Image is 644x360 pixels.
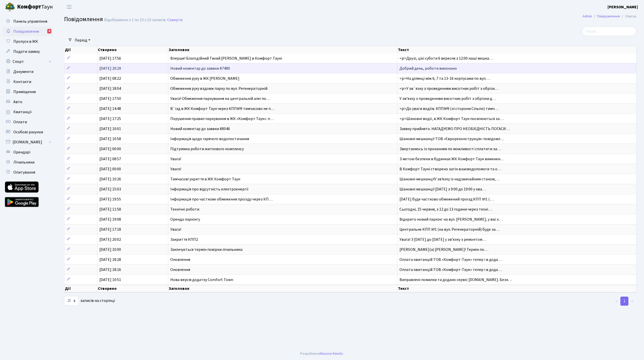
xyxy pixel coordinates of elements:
[47,29,51,33] div: 6
[13,99,22,105] span: Авто
[13,109,32,115] span: Квитанції
[399,56,493,61] span: <p>Друзі, цієї суботи 6 вересня з 12:00 наші мешка…
[64,296,79,306] select: записів на сторінці
[3,127,53,137] a: Особові рахунки
[104,18,166,22] div: Відображено з 1 по 23 з 23 записів.
[300,351,344,356] div: Розроблено .
[170,106,275,111] span: В`їзд в ЖК Комфорт Таун через КПП№9 тимчасово не п…
[13,170,35,175] span: Опитування
[399,176,500,182] span: Шановні мешканці!У зв'язку із надзвичайним станом,…
[399,196,494,202] span: [DATE] буде частково обмежений проїзд:КПП №1 (…
[583,14,592,19] a: Admin
[170,196,273,202] span: Інформація про часткове обмеження проїзду через КП…
[170,66,230,71] span: Новий коментар до заявки #7489
[5,2,15,12] img: logo.png
[170,186,249,192] span: Інформація про відсутність електроенергії
[170,207,199,212] span: Технічні роботи
[399,86,499,91] span: <p>У зв`язку з проведенням висотних робіт з обрізк…
[399,277,512,283] span: Виправлені помилки та додано сервіс [DOMAIN_NAME]. Безк…
[582,26,636,36] input: Пошук...
[99,146,121,152] span: [DATE] 00:00
[99,116,121,122] span: [DATE] 17:25
[99,76,121,81] span: [DATE] 08:22
[608,4,638,10] b: [PERSON_NAME]
[3,157,53,167] a: Лічильники
[99,56,121,61] span: [DATE] 17:56
[399,76,490,81] span: <p>На ділянці між 6, 7 та 13-16 корпусами по вул.…
[63,3,75,11] button: Переключити навігацію
[397,46,636,53] th: Текст
[399,166,501,172] span: В Комфорт Тауні створено загін взаємодопомоги та о…
[99,237,121,242] span: [DATE] 20:02
[170,96,270,101] span: Увага! Обмеження паркування на центральній алеї по…
[13,69,33,74] span: Документи
[3,67,53,77] a: Документи
[13,159,34,165] span: Лічильники
[99,136,121,142] span: [DATE] 10:58
[170,277,233,283] span: Нова версія додатку Comfort Town
[99,126,121,132] span: [DATE] 10:01
[170,136,249,142] span: Інформація щодо гарячого водопостачання
[170,86,267,91] span: Обмеження руху вздовж парку по вул. Регенераторній
[3,47,53,57] a: Подати заявку
[64,15,103,24] span: Повідомлення
[99,277,121,283] span: [DATE] 10:51
[3,26,53,36] a: Повідомлення6
[64,296,115,306] label: записів на сторінці
[3,57,53,67] a: Спорт
[320,351,343,356] a: Massive Kinetic
[3,97,53,107] a: Авто
[575,11,644,22] nav: breadcrumb
[99,196,121,202] span: [DATE] 19:55
[399,66,457,71] span: Добрий день, роботи виконано
[399,267,502,272] span: Оплата квитанцій ТОВ «Комфорт-Таун» тепер і в дода…
[99,186,121,192] span: [DATE] 15:03
[597,14,620,19] a: Повідомлення
[13,129,43,135] span: Особові рахунки
[170,217,200,222] span: Оренда паркінгу
[608,4,638,10] a: [PERSON_NAME]
[168,46,397,53] th: Заголовок
[99,86,121,91] span: [DATE] 18:04
[99,166,121,172] span: [DATE] 00:00
[99,156,121,162] span: [DATE] 08:57
[3,87,53,97] a: Приміщення
[13,39,38,44] span: Пропуск в ЖК
[399,136,504,142] span: Шановні мешканці! ТОВ «Єврореконструкція» повідомл…
[3,167,53,177] a: Опитування
[170,126,230,132] span: Новий коментар до заявки #8046
[170,76,239,81] span: Обмеження руху в ЖК [PERSON_NAME]
[99,217,121,222] span: [DATE] 19:08
[3,137,53,147] a: [DOMAIN_NAME]
[399,217,503,222] span: Відкрито новий паркінг на вул. [PERSON_NAME], у вас є…
[399,156,504,162] span: З метою безпеки в будинках ЖК Комфорт Таун вимкнен…
[99,176,121,182] span: [DATE] 10:26
[13,119,27,125] span: Оплати
[3,107,53,117] a: Квитанції
[170,56,282,61] span: Вперше! Благодійний Тихий [PERSON_NAME] в Комфорт Тауні
[13,29,39,34] span: Повідомлення
[399,126,510,132] span: Заявку прийнято. НАГАДУЄМО ПРО НЕОБХІДНІСТЬ ПОГАСИ…
[97,46,168,53] th: Створено
[399,257,502,262] span: Оплата квитанцій ТОВ «Комфорт-Таун» тепер і в дода…
[170,176,240,182] span: Тимчасові укриття в ЖК Комфорт Таун
[170,146,244,152] span: Підтримка роботи житлового комплексу
[99,66,121,71] span: [DATE] 20:29
[73,36,92,45] a: Період
[13,19,47,24] span: Панель управління
[170,227,181,232] span: Увага!
[170,267,190,272] span: Оновлення
[3,36,53,47] a: Пропуск в ЖК
[399,96,496,101] span: У звʼязку з проведенням висотних робіт з обрізки д…
[17,3,41,11] b: Комфорт
[170,257,190,262] span: Оновлення
[170,156,181,162] span: Увага!
[620,14,636,19] li: Список
[13,89,36,95] span: Приміщення
[397,285,636,292] th: Текст
[399,237,486,242] span: Увага! З [DATE] до [DATE] у зв’язку з ремонтом…
[168,285,397,292] th: Заголовок
[3,77,53,87] a: Контакти
[13,49,40,54] span: Подати заявку
[399,116,504,122] span: <p>Шановні водії, в ЖК Комфорт Таун посилюються за…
